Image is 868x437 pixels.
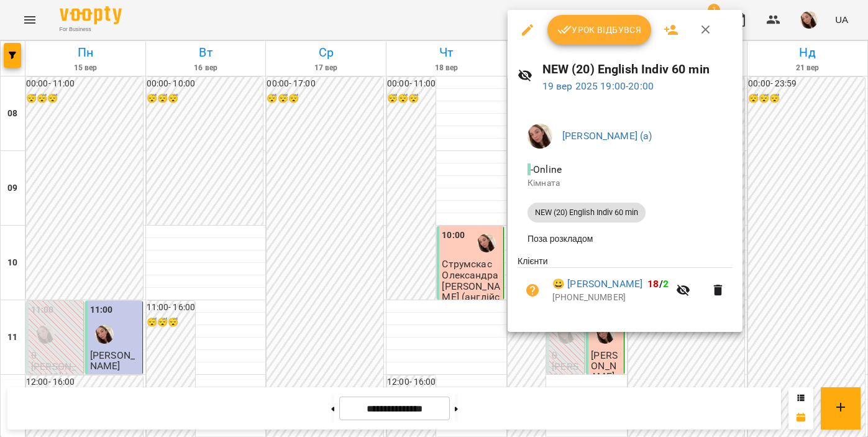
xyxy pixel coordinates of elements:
a: 19 вер 2025 19:00-20:00 [542,80,654,92]
li: Поза розкладом [518,228,733,250]
b: / [647,278,669,290]
h6: NEW (20) English Indiv 60 min [542,60,733,79]
span: Урок відбувся [557,22,642,37]
span: 2 [663,278,669,290]
span: - Online [528,163,564,175]
button: Урок відбувся [547,15,652,45]
a: [PERSON_NAME] (а) [562,130,652,142]
p: [PHONE_NUMBER] [552,292,669,304]
a: 😀 [PERSON_NAME] [552,277,642,292]
p: Кімната [528,177,723,190]
span: 18 [647,278,659,290]
img: 8e00ca0478d43912be51e9823101c125.jpg [528,124,552,149]
ul: Клієнти [518,255,733,317]
span: NEW (20) English Indiv 60 min [528,207,646,218]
